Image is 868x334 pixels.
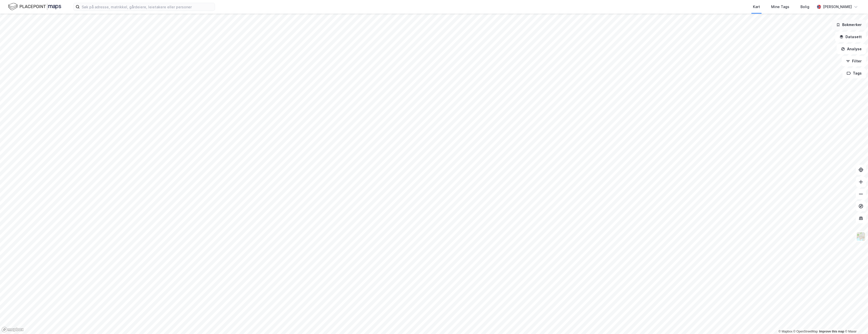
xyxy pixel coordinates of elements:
[778,330,792,333] a: Mapbox
[842,56,866,66] button: Filter
[843,310,868,334] div: Kontrollprogram for chat
[823,4,852,10] div: [PERSON_NAME]
[8,2,61,11] img: logo.f888ab2527a4732fd821a326f86c7f29.svg
[843,310,868,334] iframe: Chat Widget
[832,20,866,30] button: Bokmerker
[2,327,24,332] a: Mapbox homepage
[793,330,818,333] a: OpenStreetMap
[80,3,215,11] input: Søk på adresse, matrikkel, gårdeiere, leietakere eller personer
[856,232,866,241] img: Z
[837,44,866,54] button: Analyse
[771,4,789,10] div: Mine Tags
[800,4,809,10] div: Bolig
[835,32,866,42] button: Datasett
[819,330,844,333] a: Improve this map
[842,68,866,78] button: Tags
[753,4,760,10] div: Kart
